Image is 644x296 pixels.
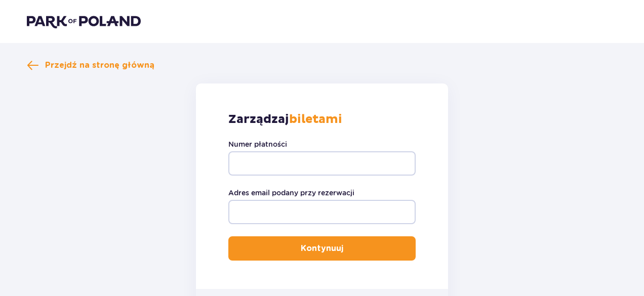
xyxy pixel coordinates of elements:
p: Zarządzaj [228,112,342,127]
strong: biletami [289,112,342,127]
a: Przejdź na stronę główną [27,59,154,71]
img: Park of Poland logo [27,14,141,28]
span: Przejdź na stronę główną [45,60,154,71]
label: Numer płatności [228,139,287,149]
label: Adres email podany przy rezerwacji [228,188,354,198]
p: Kontynuuj [301,243,343,254]
button: Kontynuuj [228,236,416,261]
